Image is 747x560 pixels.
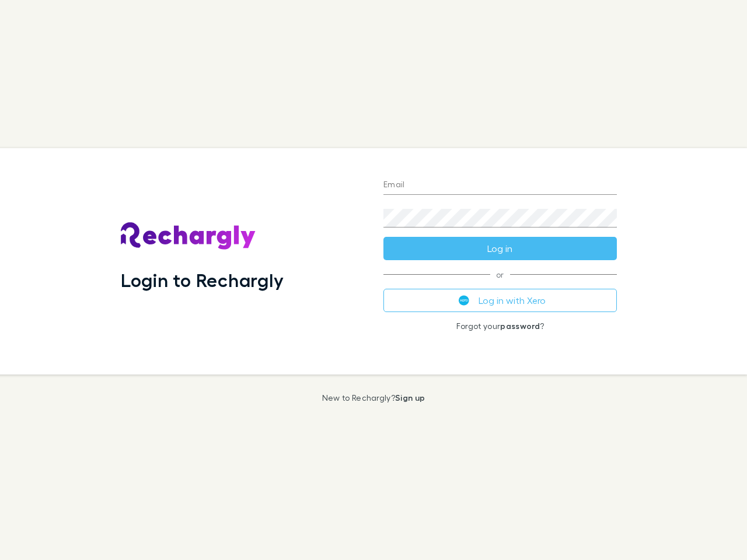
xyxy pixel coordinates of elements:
img: Xero's logo [459,295,469,306]
p: New to Rechargly? [322,393,425,402]
p: Forgot your ? [383,321,617,331]
button: Log in [383,237,617,260]
h1: Login to Rechargly [121,269,284,291]
img: Rechargly's Logo [121,222,256,250]
button: Log in with Xero [383,289,617,312]
a: Sign up [395,393,425,402]
span: or [383,274,617,275]
a: password [500,321,540,331]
